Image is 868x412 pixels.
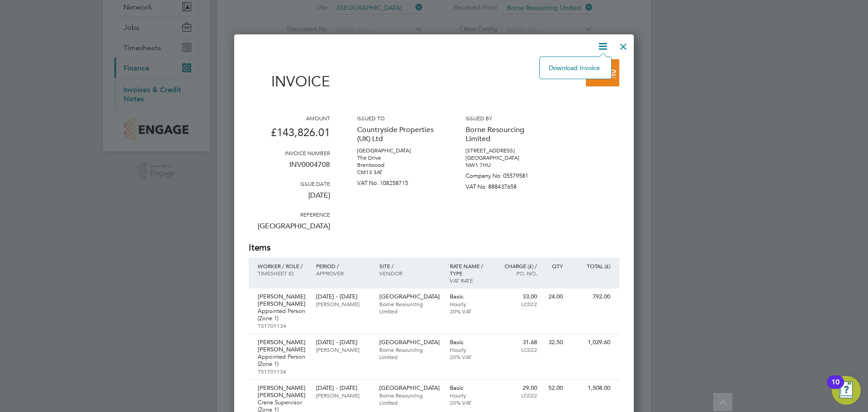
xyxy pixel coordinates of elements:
p: 792.00 [572,293,610,300]
p: Borne Resourcing Limited [466,122,547,147]
p: TS1701134 [258,322,307,329]
p: Appointed Person (Zone 1) [258,353,307,368]
p: NW1 7HU [466,161,547,169]
p: Basic [450,339,489,346]
p: 32.50 [546,339,563,346]
p: 20% VAT [450,308,489,315]
p: 31.68 [498,339,537,346]
p: 33.00 [498,293,537,300]
p: 1,029.60 [572,339,610,346]
p: LC022 [498,346,537,353]
h3: Issued to [357,114,439,122]
li: Download Invoice [544,62,607,74]
p: Charge (£) / [498,262,537,270]
p: [PERSON_NAME] [PERSON_NAME] [258,339,307,353]
p: Rate name / type [450,262,489,277]
p: 20% VAT [450,353,489,360]
p: [STREET_ADDRESS] [466,147,547,154]
p: VAT No: 108258715 [357,176,439,187]
p: Brentwood [357,161,439,169]
p: Basic [450,384,489,392]
p: TS1701134 [258,368,307,375]
p: Basic [450,293,489,300]
button: Open Resource Center, 10 new notifications [832,376,861,405]
p: [GEOGRAPHIC_DATA] [379,293,441,300]
p: 29.00 [498,384,537,392]
p: Company No: 05579581 [466,169,547,180]
p: [PERSON_NAME] [316,392,370,399]
p: VAT rate [450,277,489,284]
p: [DATE] [249,187,330,211]
p: Hourly [450,392,489,399]
p: Appointed Person (Zone 1) [258,308,307,322]
p: [GEOGRAPHIC_DATA] [357,147,439,154]
p: 52.00 [546,384,563,392]
p: Countryside Properties (UK) Ltd [357,122,439,147]
p: Site / [379,262,441,270]
p: £143,826.01 [249,122,330,149]
p: 24.00 [546,293,563,300]
p: CM13 3AT [357,169,439,176]
h3: Reference [249,211,330,218]
h3: Issued by [466,114,547,122]
p: LC022 [498,300,537,308]
h2: Items [249,242,619,254]
p: [DATE] - [DATE] [316,384,370,392]
p: LC022 [498,392,537,399]
p: Worker / Role / [258,262,307,270]
p: [PERSON_NAME] [316,300,370,308]
p: 20% VAT [450,399,489,406]
p: 1,508.00 [572,384,610,392]
p: Period / [316,262,370,270]
p: [GEOGRAPHIC_DATA] [466,154,547,161]
h1: Invoice [249,73,330,90]
p: [GEOGRAPHIC_DATA] [379,384,441,392]
p: Approver [316,270,370,277]
p: Po. No. [498,270,537,277]
p: [PERSON_NAME] [316,346,370,353]
p: [PERSON_NAME] [PERSON_NAME] [258,293,307,308]
p: [GEOGRAPHIC_DATA] [379,339,441,346]
div: 10 [831,382,840,394]
p: The Drive [357,154,439,161]
p: [DATE] - [DATE] [316,293,370,300]
h3: Invoice number [249,149,330,156]
p: Hourly [450,300,489,308]
p: Timesheet ID [258,270,307,277]
p: [GEOGRAPHIC_DATA] [249,218,330,242]
h3: Amount [249,114,330,122]
p: [DATE] - [DATE] [316,339,370,346]
p: [PERSON_NAME] [PERSON_NAME] [258,384,307,399]
p: Total (£) [572,262,610,270]
p: Vendor [379,270,441,277]
h3: Issue date [249,180,330,187]
p: Borne Resourcing Limited [379,392,441,406]
p: INV0004708 [249,156,330,180]
p: Borne Resourcing Limited [379,300,441,315]
p: QTY [546,262,563,270]
p: Hourly [450,346,489,353]
p: VAT No: 888437658 [466,180,547,190]
p: Borne Resourcing Limited [379,346,441,360]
